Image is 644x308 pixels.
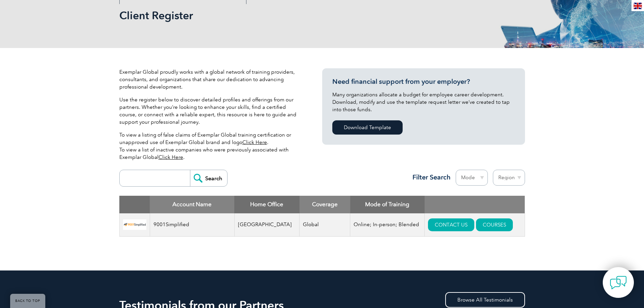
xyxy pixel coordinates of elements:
a: Download Template [332,120,403,135]
h3: Filter Search [408,173,451,182]
a: Click Here [159,154,183,160]
td: 9001Simplified [150,213,234,237]
p: To view a listing of false claims of Exemplar Global training certification or unapproved use of ... [119,131,302,161]
img: contact-chat.png [610,274,627,291]
h2: Client Register [119,10,403,21]
a: COURSES [476,218,513,231]
td: Global [300,213,350,237]
p: Use the register below to discover detailed profiles and offerings from our partners. Whether you... [119,96,302,126]
h3: Need financial support from your employer? [332,77,515,86]
a: Click Here [242,139,267,145]
p: Exemplar Global proudly works with a global network of training providers, consultants, and organ... [119,68,302,91]
a: BACK TO TOP [10,294,45,308]
td: [GEOGRAPHIC_DATA] [234,213,300,237]
a: CONTACT US [428,218,474,231]
td: Online; In-person; Blended [350,213,425,237]
th: Mode of Training: activate to sort column ascending [350,196,425,213]
p: Many organizations allocate a budget for employee career development. Download, modify and use th... [332,91,515,113]
img: 37c9c059-616f-eb11-a812-002248153038-logo.png [123,219,146,230]
th: Home Office: activate to sort column ascending [234,196,300,213]
a: Browse All Testimonials [445,292,525,308]
th: Account Name: activate to sort column descending [150,196,234,213]
th: : activate to sort column ascending [425,196,525,213]
th: Coverage: activate to sort column ascending [300,196,350,213]
input: Search [190,170,227,186]
img: en [634,3,642,9]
